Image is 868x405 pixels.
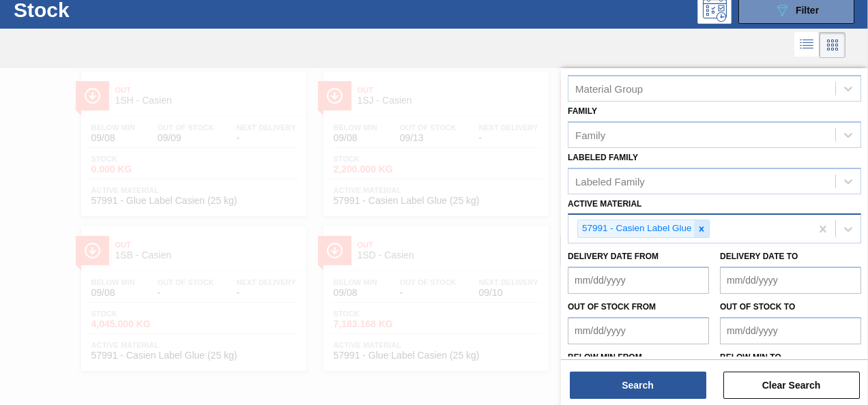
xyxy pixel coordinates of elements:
div: Card Vision [820,32,845,58]
label: Active Material [568,199,641,209]
input: mm/dd/yyyy [720,267,861,294]
label: Out of Stock from [568,302,656,312]
label: Family [568,106,597,116]
a: ÍconeOut1SM - CasienBelow Min09/08Out Of Stock-Next Delivery-Stock11,475.000 KGActive Material579... [555,61,798,216]
label: Below Min to [720,352,781,362]
a: ÍconeOut1SH - CasienBelow Min09/08Out Of Stock09/09Next Delivery-Stock0.000 KGActive Material5799... [71,61,313,216]
input: mm/dd/yyyy [568,317,709,344]
label: Below Min from [568,352,642,362]
div: 57991 - Casien Label Glue [578,220,694,237]
label: Labeled Family [568,153,638,162]
div: List Vision [794,32,820,58]
label: Out of Stock to [720,302,795,312]
input: mm/dd/yyyy [568,267,709,294]
div: Labeled Family [575,175,645,187]
input: mm/dd/yyyy [720,317,861,344]
h1: Stock [14,2,202,18]
div: Family [575,129,605,140]
span: Filter [796,5,819,16]
label: Delivery Date from [568,252,659,261]
div: Material Group [575,82,643,94]
label: Delivery Date to [720,252,798,261]
a: ÍconeOut1SJ - CasienBelow Min09/08Out Of Stock09/13Next Delivery-Stock2,200.000 KGActive Material... [313,61,555,216]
